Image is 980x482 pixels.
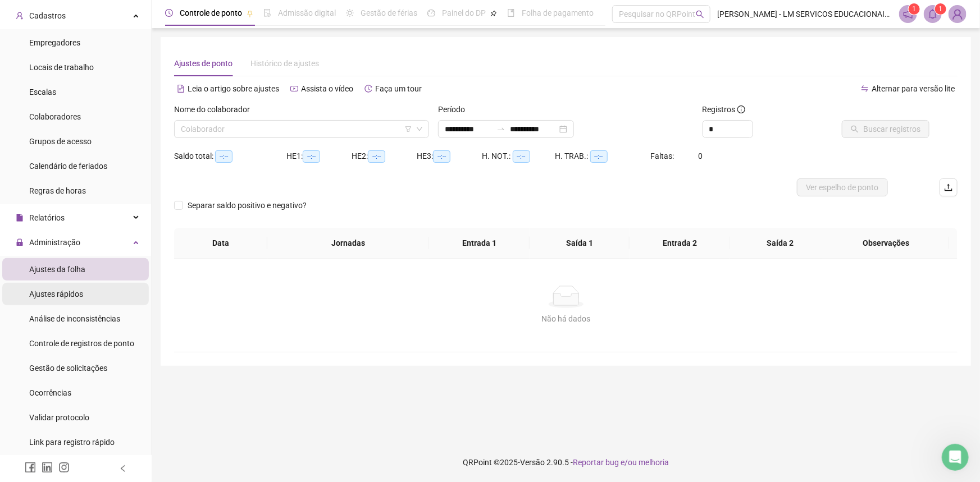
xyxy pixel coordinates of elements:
button: Ver espelho de ponto [797,178,888,196]
span: Ocorrências [29,388,71,397]
label: Período [438,103,472,116]
span: Locais de trabalho [29,63,94,72]
span: Calendário de feriados [29,162,107,171]
span: book [507,9,515,17]
div: H. NOT.: [482,150,555,163]
span: Empregadores [29,38,80,47]
span: Folha de pagamento [522,8,594,17]
div: HE 2: [352,150,417,163]
label: Nome do colaborador [174,103,257,116]
sup: 1 [909,3,920,15]
span: Administração [29,238,80,247]
span: --:-- [513,150,530,163]
span: --:-- [433,150,450,163]
span: dashboard [427,9,435,17]
span: [PERSON_NAME] - LM SERVICOS EDUCACIONAIS LTDA [717,8,892,20]
div: HE 1: [286,150,352,163]
span: linkedin [42,462,53,473]
span: --:-- [368,150,385,163]
th: Entrada 1 [429,228,530,259]
span: history [364,85,372,93]
span: Relatórios [29,213,65,222]
span: down [416,126,423,132]
span: Assista o vídeo [301,84,353,93]
span: 1 [913,5,917,13]
sup: 1 [935,3,946,15]
span: Ajustes da folha [29,265,85,274]
span: file-done [263,9,271,17]
iframe: Intercom live chat [942,444,969,471]
span: Leia o artigo sobre ajustes [188,84,279,93]
div: Saldo total: [174,150,286,163]
span: Reportar bug e/ou melhoria [573,458,669,467]
span: Faça um tour [375,84,422,93]
span: left [119,465,127,472]
span: --:-- [590,150,608,163]
th: Entrada 2 [630,228,730,259]
span: Gestão de solicitações [29,364,107,373]
th: Saída 1 [530,228,630,259]
span: Cadastros [29,11,66,20]
span: Gestão de férias [361,8,417,17]
span: Controle de registros de ponto [29,339,134,348]
span: Faltas: [651,152,676,160]
span: --:-- [215,150,233,163]
span: pushpin [247,10,253,17]
span: swap [861,85,869,93]
span: 0 [699,152,703,160]
span: Link para registro rápido [29,438,115,447]
span: search [696,10,704,19]
span: Controle de ponto [180,8,242,17]
footer: QRPoint © 2025 - 2.90.5 - [152,443,980,482]
div: HE 3: [417,150,482,163]
span: clock-circle [165,9,173,17]
span: notification [903,9,913,19]
span: Colaboradores [29,112,81,121]
span: lock [16,238,24,246]
span: bell [928,9,938,19]
span: Regras de horas [29,186,86,195]
span: 1 [939,5,943,13]
span: Admissão digital [278,8,336,17]
th: Jornadas [267,228,429,259]
div: H. TRAB.: [555,150,651,163]
button: Buscar registros [842,120,929,138]
span: Alternar para versão lite [872,84,955,93]
span: sun [346,9,354,17]
span: info-circle [737,105,745,113]
span: Registros [703,103,745,116]
span: file-text [177,85,185,93]
img: 79735 [949,6,966,22]
th: Observações [822,228,950,259]
span: Escalas [29,88,56,97]
span: instagram [58,462,70,473]
span: Observações [831,237,941,249]
span: Grupos de acesso [29,137,92,146]
span: user-add [16,12,24,20]
span: Painel do DP [442,8,486,17]
span: file [16,214,24,222]
span: Separar saldo positivo e negativo? [183,199,311,212]
span: Ajustes de ponto [174,59,233,68]
span: pushpin [490,10,497,17]
span: Histórico de ajustes [250,59,319,68]
span: filter [405,126,412,132]
span: swap-right [496,125,505,134]
div: Não há dados [188,313,944,325]
span: --:-- [303,150,320,163]
th: Saída 2 [730,228,831,259]
span: Análise de inconsistências [29,314,120,323]
span: Validar protocolo [29,413,89,422]
span: to [496,125,505,134]
span: upload [944,183,953,192]
th: Data [174,228,267,259]
span: facebook [25,462,36,473]
span: Ajustes rápidos [29,290,83,299]
span: youtube [290,85,298,93]
span: Versão [520,458,545,467]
